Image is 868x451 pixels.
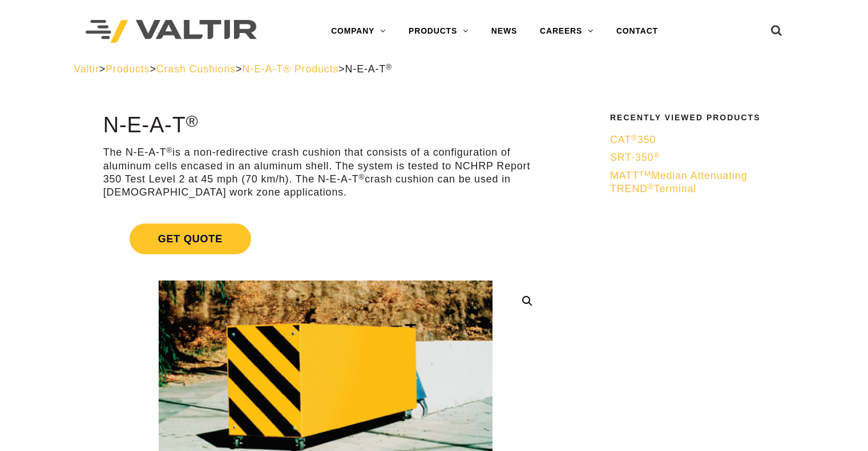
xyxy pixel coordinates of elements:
a: N-E-A-T® Products [242,63,338,75]
a: CAREERS [528,20,605,43]
a: MATTTMMedian Attenuating TREND®Terminal [610,169,787,196]
span: N-E-A-T [345,63,392,75]
sup: ® [648,182,654,191]
a: NEWS [480,20,528,43]
sup: ® [631,133,637,142]
a: Products [106,63,150,75]
div: > > > > [74,63,794,76]
a: Get Quote [103,210,548,268]
h2: Recently Viewed Products [610,113,787,122]
sup: ® [386,63,392,71]
sup: TM [639,169,651,178]
a: Crash Cushions [156,63,236,75]
a: COMPANY [320,20,397,43]
p: The N-E-A-T is a non-redirective crash cushion that consists of a configuration of aluminum cells... [103,146,548,200]
span: SRT-350 [610,152,660,163]
span: Get Quote [130,224,251,254]
a: CONTACT [605,20,669,43]
h1: N-E-A-T [103,113,548,137]
span: MATT Median Attenuating TREND Terminal [610,170,747,194]
a: CAT®350 [610,133,787,147]
sup: ® [358,173,365,181]
a: PRODUCTS [397,20,480,43]
a: Valtir [74,63,99,75]
a: SRT-350® [610,151,787,164]
sup: ® [653,151,660,160]
span: CAT 350 [610,134,656,145]
sup: ® [186,112,199,130]
sup: ® [167,146,173,155]
img: Valtir [86,20,257,43]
